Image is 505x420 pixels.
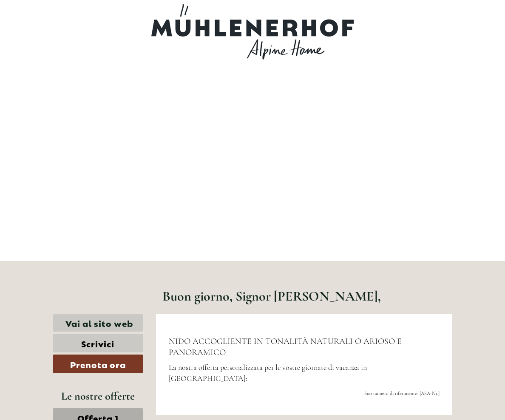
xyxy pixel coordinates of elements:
[53,388,143,404] div: Le nostre offerte
[364,390,440,396] span: Suo numero di riferimento: [ASA-Nr.]
[169,336,402,358] span: NIDO ACCOGLIENTE IN TONALITÀ NATURALI O ARIOSO E PANORAMICO
[53,355,143,373] a: Prenota ora
[169,363,367,383] span: La nostra offerta personalizzata per le vostre giornate di vacanza in [GEOGRAPHIC_DATA]:
[53,314,143,332] a: Vai al sito web
[53,334,143,352] a: Scrivici
[162,289,381,304] h1: Buon giorno, Signor [PERSON_NAME],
